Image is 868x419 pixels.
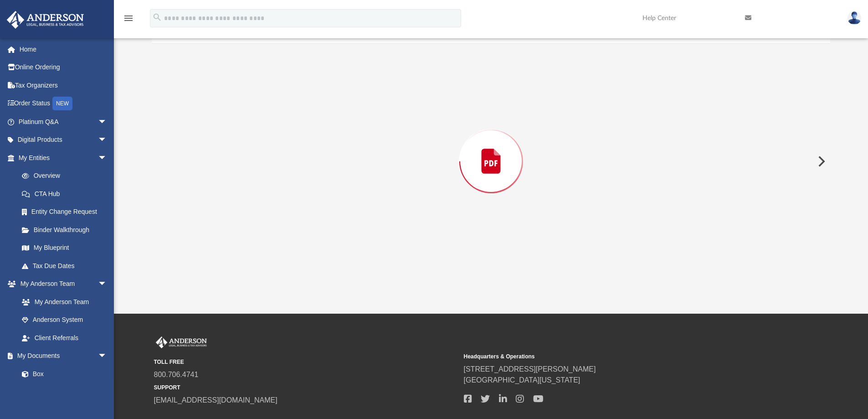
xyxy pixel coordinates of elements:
[13,239,116,257] a: My Blueprint
[6,275,116,293] a: My Anderson Teamarrow_drop_down
[13,167,121,185] a: Overview
[98,149,116,167] span: arrow_drop_down
[123,13,134,24] i: menu
[13,311,116,329] a: Anderson System
[847,11,861,25] img: User Pic
[811,149,831,174] button: Next File
[13,383,116,401] a: Meeting Minutes
[464,365,596,373] a: [STREET_ADDRESS][PERSON_NAME]
[152,12,162,22] i: search
[154,358,457,366] small: TOLL FREE
[464,376,580,384] a: [GEOGRAPHIC_DATA][US_STATE]
[13,203,121,221] a: Entity Change Request
[6,94,121,113] a: Order StatusNEW
[6,149,121,167] a: My Entitiesarrow_drop_down
[154,396,277,404] a: [EMAIL_ADDRESS][DOMAIN_NAME]
[13,257,121,275] a: Tax Due Dates
[152,20,831,279] div: Preview
[13,365,112,383] a: Box
[6,347,116,365] a: My Documentsarrow_drop_down
[6,113,121,131] a: Platinum Q&Aarrow_drop_down
[98,347,116,366] span: arrow_drop_down
[123,17,134,24] a: menu
[98,275,116,294] span: arrow_drop_down
[154,336,209,348] img: Anderson Advisors Platinum Portal
[13,185,121,203] a: CTA Hub
[52,97,72,110] div: NEW
[6,40,121,58] a: Home
[464,352,767,361] small: Headquarters & Operations
[13,329,116,347] a: Client Referrals
[6,131,121,149] a: Digital Productsarrow_drop_down
[98,113,116,131] span: arrow_drop_down
[4,11,87,29] img: Anderson Advisors Platinum Portal
[98,131,116,150] span: arrow_drop_down
[13,221,121,239] a: Binder Walkthrough
[6,58,121,77] a: Online Ordering
[13,293,112,311] a: My Anderson Team
[154,383,457,392] small: SUPPORT
[154,371,199,378] a: 800.706.4741
[6,76,121,94] a: Tax Organizers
